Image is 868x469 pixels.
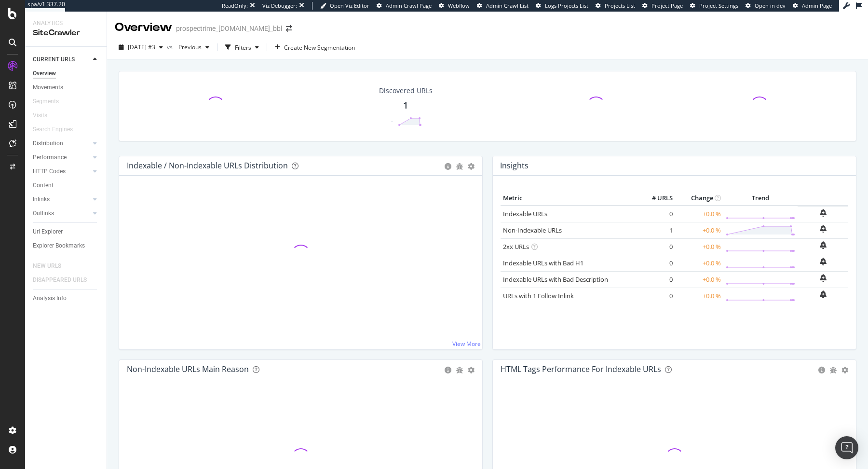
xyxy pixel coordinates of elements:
[33,275,87,285] div: DISAPPEARED URLS
[33,55,75,65] div: CURRENT URLS
[536,2,588,10] a: Logs Projects List
[403,99,408,112] div: 1
[675,222,723,238] td: +0.0 %
[675,191,723,206] th: Change
[501,364,661,374] div: HTML Tags Performance for Indexable URLs
[675,238,723,255] td: +0.0 %
[835,436,858,459] div: Open Intercom Messenger
[448,2,470,9] span: Webflow
[637,288,675,304] td: 0
[651,2,683,9] span: Project Page
[503,226,562,234] a: Non-Indexable URLs
[33,208,54,219] div: Outlinks
[33,180,54,191] div: Content
[115,19,172,36] div: Overview
[33,83,63,93] div: Movements
[391,117,393,125] div: -
[33,152,90,163] a: Performance
[675,288,723,304] td: +0.0 %
[596,2,635,10] a: Projects List
[33,97,68,107] a: Segments
[286,25,292,32] div: arrow-right-arrow-left
[33,275,96,285] a: DISAPPEARED URLS
[637,238,675,255] td: 0
[501,191,637,206] th: Metric
[477,2,529,10] a: Admin Crawl List
[802,2,832,9] span: Admin Page
[445,367,451,373] div: circle-info
[445,163,451,170] div: circle-info
[820,209,827,217] div: bell-plus
[33,293,67,303] div: Analysis Info
[33,227,100,237] a: Url Explorer
[320,2,369,10] a: Open Viz Editor
[33,227,63,237] div: Url Explorer
[820,225,827,233] div: bell-plus
[439,2,470,10] a: Webflow
[637,191,675,206] th: # URLS
[33,110,47,121] div: Visits
[500,159,529,172] h4: Insights
[33,110,57,121] a: Visits
[33,241,100,251] a: Explorer Bookmarks
[330,2,369,9] span: Open Viz Editor
[176,24,282,33] div: prospectrime_[DOMAIN_NAME]_bbl
[33,166,66,177] div: HTTP Codes
[468,163,475,170] div: gear
[468,367,475,373] div: gear
[167,43,175,51] span: vs
[456,367,463,373] div: bug
[503,242,529,251] a: 2xx URLs
[503,209,547,218] a: Indexable URLs
[699,2,738,9] span: Project Settings
[271,40,359,55] button: Create New Segmentation
[33,180,100,191] a: Content
[486,2,529,9] span: Admin Crawl List
[33,194,50,205] div: Inlinks
[222,2,248,10] div: ReadOnly:
[127,161,288,170] div: Indexable / Non-Indexable URLs Distribution
[175,40,213,55] button: Previous
[637,206,675,222] td: 0
[115,40,167,55] button: [DATE] #3
[33,69,56,79] div: Overview
[33,166,90,177] a: HTTP Codes
[642,2,683,10] a: Project Page
[605,2,635,9] span: Projects List
[675,271,723,288] td: +0.0 %
[690,2,738,10] a: Project Settings
[545,2,588,9] span: Logs Projects List
[820,258,827,265] div: bell-plus
[284,43,355,52] span: Create New Segmentation
[456,163,463,170] div: bug
[637,255,675,271] td: 0
[33,138,90,149] a: Distribution
[33,293,100,303] a: Analysis Info
[33,124,73,135] div: Search Engines
[746,2,786,10] a: Open in dev
[33,241,85,251] div: Explorer Bookmarks
[820,290,827,298] div: bell-plus
[33,124,82,135] a: Search Engines
[723,191,798,206] th: Trend
[377,2,432,10] a: Admin Crawl Page
[33,261,71,271] a: NEW URLS
[175,43,202,51] span: Previous
[33,83,100,93] a: Movements
[235,43,251,52] div: Filters
[33,97,59,107] div: Segments
[33,194,90,205] a: Inlinks
[262,2,297,10] div: Viz Debugger:
[33,69,100,79] a: Overview
[221,40,263,55] button: Filters
[841,367,848,373] div: gear
[503,259,583,267] a: Indexable URLs with Bad H1
[386,2,432,9] span: Admin Crawl Page
[33,138,63,149] div: Distribution
[820,241,827,249] div: bell-plus
[820,274,827,282] div: bell-plus
[637,222,675,238] td: 1
[830,367,837,373] div: bug
[503,275,608,284] a: Indexable URLs with Bad Description
[33,55,90,65] a: CURRENT URLS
